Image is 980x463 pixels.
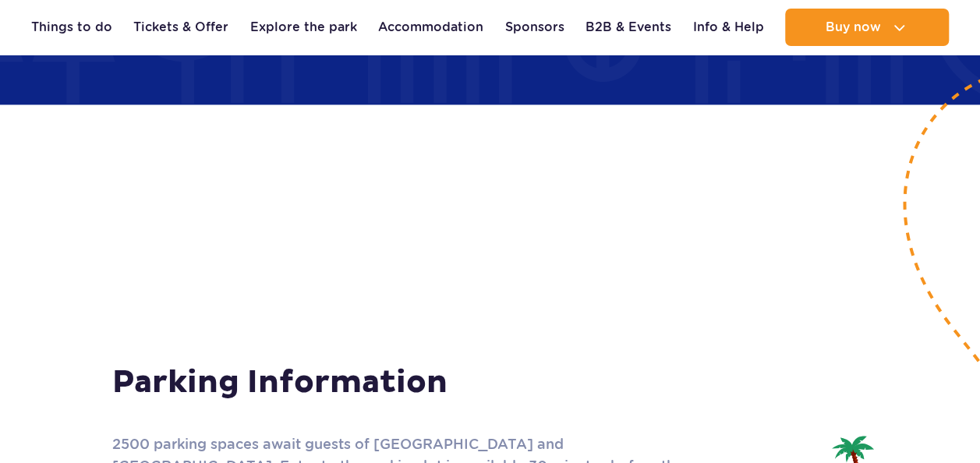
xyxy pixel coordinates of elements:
a: Explore the park [250,9,357,46]
a: Accommodation [378,9,483,46]
a: Things to do [31,9,112,46]
span: Buy now [825,20,880,34]
button: Buy now [785,9,949,46]
a: B2B & Events [586,9,671,46]
h3: Parking Information [112,362,869,401]
a: Sponsors [505,9,564,46]
a: Info & Help [693,9,764,46]
a: Tickets & Offer [133,9,228,46]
